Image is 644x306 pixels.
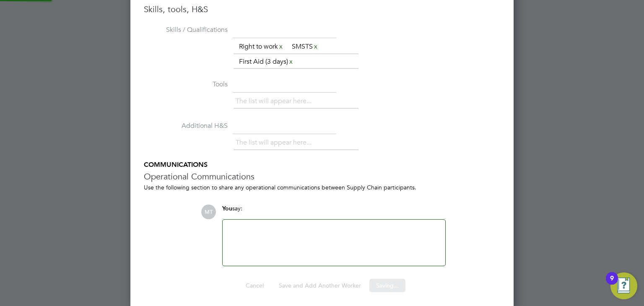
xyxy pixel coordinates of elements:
h3: Operational Communications [144,171,500,182]
li: SMSTS [288,41,322,52]
li: The list will appear here... [236,137,315,148]
div: say: [222,205,446,219]
label: Additional H&S [144,122,228,130]
h3: Skills, tools, H&S [144,4,500,15]
button: Cancel [239,279,270,292]
button: Save and Add Another Worker [272,279,368,292]
button: Saving... [369,279,405,292]
a: x [278,41,284,52]
li: Right to work [236,41,287,52]
div: 9 [610,278,614,289]
div: Use the following section to share any operational communications between Supply Chain participants. [144,184,500,191]
a: x [313,41,319,52]
button: Open Resource Center, 9 new notifications [610,272,637,299]
label: Tools [144,80,228,89]
h5: COMMUNICATIONS [144,161,500,169]
li: The list will appear here... [236,96,315,107]
a: x [288,56,294,67]
span: You [222,205,232,212]
span: MT [201,205,216,219]
label: Skills / Qualifications [144,26,228,34]
li: First Aid (3 days) [236,56,297,67]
